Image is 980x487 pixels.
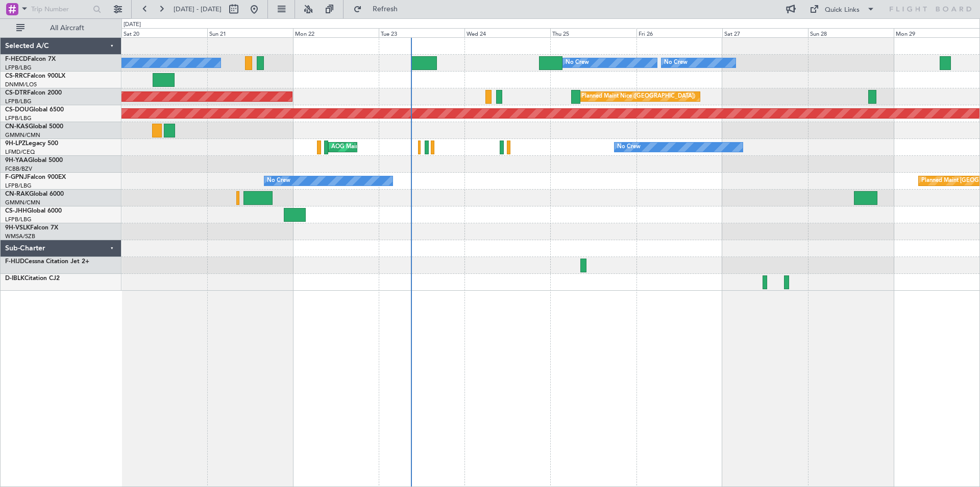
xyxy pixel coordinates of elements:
[5,107,64,113] a: CS-DOUGlobal 6500
[5,56,56,62] a: F-HECDFalcon 7X
[5,233,35,240] a: WMSA/SZB
[5,148,35,156] a: LFMD/CEQ
[804,1,880,17] button: Quick Links
[617,140,641,155] div: No Crew
[5,90,27,96] span: CS-DTR
[5,182,32,190] a: LFPB/LBG
[825,5,860,15] div: Quick Links
[664,55,688,71] div: No Crew
[722,28,808,37] div: Sat 27
[5,275,60,282] a: D-IBLKCitation CJ2
[349,1,410,17] button: Refresh
[121,28,207,37] div: Sat 20
[11,20,111,36] button: All Aircraft
[550,28,636,37] div: Thu 25
[808,28,894,37] div: Sun 28
[464,28,550,37] div: Wed 24
[5,107,29,113] span: CS-DOU
[5,157,63,164] a: 9H-YAAGlobal 5000
[5,73,65,79] a: CS-RRCFalcon 900LX
[124,20,141,29] div: [DATE]
[5,98,32,105] a: LFPB/LBG
[31,2,90,17] input: Trip Number
[5,73,27,79] span: CS-RRC
[894,28,979,37] div: Mon 29
[5,114,32,122] a: LFPB/LBG
[27,25,108,32] span: All Aircraft
[5,208,27,214] span: CS-JHH
[5,191,29,197] span: CN-RAK
[5,64,32,72] a: LFPB/LBG
[5,157,28,164] span: 9H-YAA
[5,56,28,62] span: F-HECD
[364,6,407,13] span: Refresh
[331,140,413,155] div: AOG Maint Cannes (Mandelieu)
[5,81,37,88] a: DNMM/LOS
[267,173,290,189] div: No Crew
[5,259,89,265] a: F-HIJDCessna Citation Jet 2+
[5,124,29,130] span: CN-KAS
[293,28,379,37] div: Mon 22
[581,89,695,104] div: Planned Maint Nice ([GEOGRAPHIC_DATA])
[5,259,24,265] span: F-HIJD
[5,141,26,147] span: 9H-LPZ
[5,208,62,214] a: CS-JHHGlobal 6000
[5,124,63,130] a: CN-KASGlobal 5000
[5,216,32,223] a: LFPB/LBG
[636,28,722,37] div: Fri 26
[5,275,24,282] span: D-IBLK
[5,191,64,197] a: CN-RAKGlobal 6000
[5,90,62,96] a: CS-DTRFalcon 2000
[5,165,32,173] a: FCBB/BZV
[5,225,58,231] a: 9H-VSLKFalcon 7X
[5,225,30,231] span: 9H-VSLK
[174,5,222,14] span: [DATE] - [DATE]
[379,28,464,37] div: Tue 23
[5,141,58,147] a: 9H-LPZLegacy 500
[207,28,293,37] div: Sun 21
[5,174,27,180] span: F-GPNJ
[5,174,66,180] a: F-GPNJFalcon 900EX
[566,55,589,71] div: No Crew
[5,199,40,206] a: GMMN/CMN
[5,131,40,139] a: GMMN/CMN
